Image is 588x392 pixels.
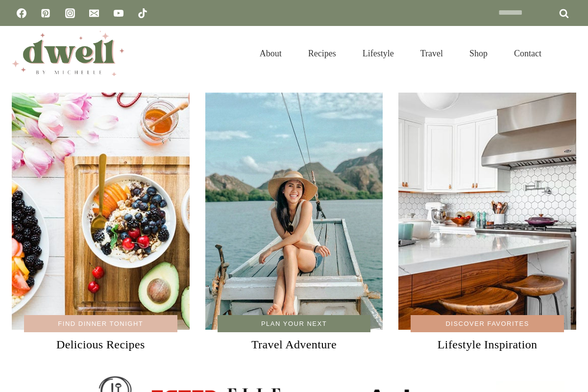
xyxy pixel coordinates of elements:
a: Recipes [295,36,349,71]
a: Pinterest [36,3,55,23]
nav: Primary Navigation [246,36,555,71]
a: Contact [501,36,555,71]
a: Instagram [60,3,80,23]
a: About [246,36,295,71]
a: Shop [456,36,501,71]
a: Travel [407,36,456,71]
button: View Search Form [560,45,576,62]
a: TikTok [133,3,152,23]
img: DWELL by michelle [12,31,124,76]
a: YouTube [109,3,128,23]
a: Email [84,3,104,23]
a: Facebook [12,3,31,23]
a: Lifestyle [349,36,407,71]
